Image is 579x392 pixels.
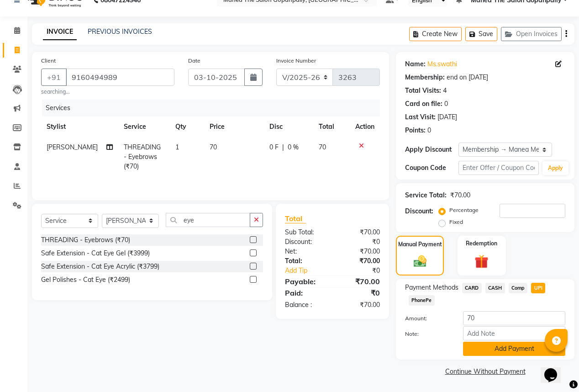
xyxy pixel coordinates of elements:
label: Note: [398,330,456,338]
div: Card on file: [405,99,442,109]
span: Total [285,214,306,223]
div: Paid: [278,287,332,298]
label: Fixed [449,218,463,226]
div: ₹70.00 [332,276,387,287]
button: Open Invoices [501,27,562,41]
div: ₹0 [332,287,387,298]
th: Price [204,117,264,137]
button: Apply [542,161,568,175]
span: 1 [175,143,179,151]
span: CARD [462,283,482,293]
a: PREVIOUS INVOICES [88,27,152,36]
span: 70 [319,143,326,151]
span: Payment Methods [405,283,458,292]
div: Services [42,100,387,117]
div: ₹0 [332,237,387,247]
div: 0 [444,99,448,109]
div: Balance : [278,300,332,310]
label: Invoice Number [276,57,316,65]
span: UPI [531,283,545,293]
div: Safe Extension - Cat Eye Gel (₹3999) [41,249,150,258]
th: Stylist [41,117,118,137]
div: Coupon Code [405,163,458,173]
a: Add Tip [278,266,342,275]
th: Action [350,117,380,137]
div: Total Visits: [405,86,441,95]
input: Enter Offer / Coupon Code [458,161,539,175]
button: Create New [409,27,462,41]
a: Continue Without Payment [398,367,573,376]
div: Apply Discount [405,145,458,154]
div: Safe Extension - Cat Eye Acrylic (₹3799) [41,262,159,271]
th: Total [313,117,350,137]
label: Client [41,57,56,65]
iframe: chat widget [541,355,570,383]
button: +91 [41,69,67,86]
div: Discount: [405,207,433,216]
span: CASH [485,283,505,293]
span: 0 F [269,143,279,152]
button: Save [465,27,497,41]
span: PhonePe [409,295,435,306]
div: THREADING - Eyebrows (₹70) [41,235,130,245]
label: Percentage [449,206,479,214]
div: [DATE] [437,112,457,122]
input: Search or Scan [166,213,250,227]
th: Disc [264,117,313,137]
span: | [282,143,284,152]
span: 0 % [288,143,299,152]
div: Membership: [405,73,445,82]
a: Ms.swathi [427,59,457,69]
input: Add Note [463,326,565,340]
th: Service [118,117,170,137]
div: Net: [278,247,332,256]
span: 70 [210,143,217,151]
span: THREADING - Eyebrows (₹70) [124,143,161,170]
div: 4 [443,86,447,95]
span: [PERSON_NAME] [47,143,98,151]
div: Service Total: [405,191,447,200]
div: Last Visit: [405,112,436,122]
div: Name: [405,59,426,69]
div: Sub Total: [278,228,332,237]
img: _gift.svg [470,253,493,270]
div: Total: [278,256,332,266]
input: Search by Name/Mobile/Email/Code [66,69,174,86]
div: Points: [405,126,426,135]
small: searching... [41,88,174,96]
button: Add Payment [463,342,565,356]
span: Comp [509,283,528,293]
div: 0 [427,126,431,135]
div: Payable: [278,276,332,287]
div: ₹70.00 [450,191,470,200]
div: Discount: [278,237,332,247]
th: Qty [170,117,204,137]
div: ₹70.00 [332,247,387,256]
div: ₹70.00 [332,256,387,266]
img: _cash.svg [410,254,431,269]
div: ₹0 [342,266,387,275]
input: Amount [463,311,565,325]
div: ₹70.00 [332,300,387,310]
label: Redemption [466,239,497,248]
div: ₹70.00 [332,228,387,237]
label: Date [188,57,200,65]
label: Amount: [398,314,456,323]
label: Manual Payment [398,240,442,249]
div: end on [DATE] [447,73,488,82]
a: INVOICE [43,24,77,40]
div: Gel Polishes - Cat Eye (₹2499) [41,275,130,285]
